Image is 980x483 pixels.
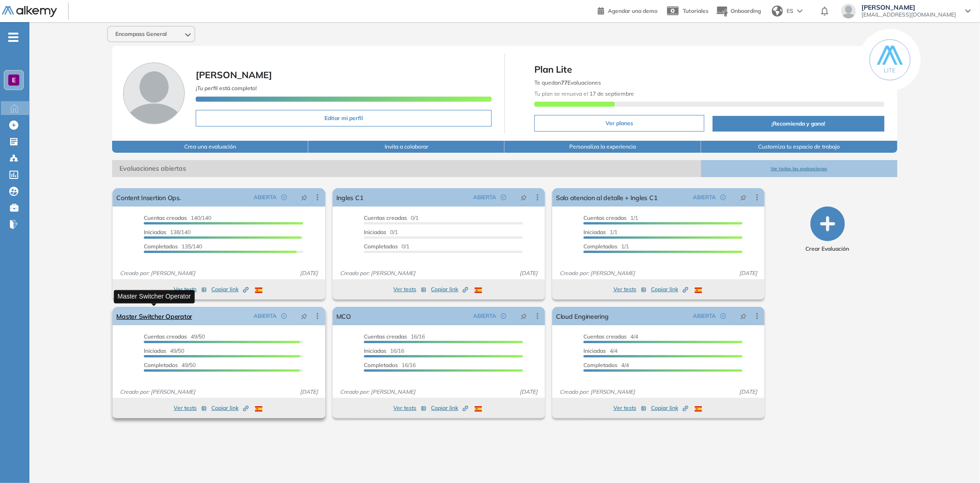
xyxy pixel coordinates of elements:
[144,214,187,221] span: Cuentas creadas
[364,214,407,221] span: Cuentas creadas
[583,333,627,340] span: Cuentas creadas
[144,362,196,368] span: 49/50
[651,285,688,293] span: Copiar link
[196,69,272,80] span: [PERSON_NAME]
[556,188,657,207] a: Solo atencion al detalle + Ingles C1
[431,404,468,412] span: Copiar link
[211,284,249,295] button: Copiar link
[144,243,202,250] span: 135/140
[797,9,803,13] img: arrow
[514,309,534,323] button: pushpin
[695,287,702,293] img: ESP
[701,160,897,177] button: Ver todas las evaluaciones
[144,347,184,354] span: 49/50
[364,362,416,368] span: 16/16
[174,284,207,295] button: Ver tests
[211,404,249,412] span: Copiar link
[516,388,541,396] span: [DATE]
[651,284,688,295] button: Copiar link
[583,362,629,368] span: 4/4
[475,287,482,293] img: ESP
[254,312,277,320] span: ABIERTA
[861,11,956,18] span: [EMAIL_ADDRESS][DOMAIN_NAME]
[301,312,307,320] span: pushpin
[583,333,638,340] span: 4/4
[364,333,407,340] span: Cuentas creadas
[534,63,884,76] span: Plan Lite
[364,243,398,250] span: Completados
[144,333,205,340] span: 49/50
[364,243,409,250] span: 0/1
[521,194,527,201] span: pushpin
[8,36,18,38] i: -
[733,190,753,205] button: pushpin
[294,190,314,205] button: pushpin
[336,307,351,325] a: MCO
[651,402,688,414] button: Copiar link
[501,313,506,319] span: check-circle
[281,195,287,200] span: check-circle
[296,269,322,277] span: [DATE]
[588,90,634,97] b: 17 de septiembre
[364,333,425,340] span: 16/16
[701,141,897,153] button: Customiza tu espacio de trabajo
[720,313,726,319] span: check-circle
[695,406,702,412] img: ESP
[583,243,617,250] span: Completados
[336,388,419,396] span: Creado por: [PERSON_NAME]
[556,307,608,325] a: Cloud Engineering
[364,362,398,368] span: Completados
[598,5,657,16] a: Agendar una demo
[583,347,606,354] span: Iniciadas
[2,6,57,17] img: Logo
[364,347,386,354] span: Iniciadas
[583,214,627,221] span: Cuentas creadas
[740,194,747,201] span: pushpin
[255,406,262,412] img: ESP
[561,79,567,86] b: 77
[12,76,16,84] span: E
[115,30,167,38] span: Encompass General
[431,402,468,414] button: Copiar link
[211,285,249,293] span: Copiar link
[112,160,701,177] span: Evaluaciones abiertas
[736,269,761,277] span: [DATE]
[196,110,492,126] button: Editar mi perfil
[336,188,363,207] a: Ingles C1
[393,284,426,295] button: Ver tests
[733,309,753,323] button: pushpin
[144,362,178,368] span: Completados
[720,195,726,200] span: check-circle
[583,229,617,236] span: 1/1
[473,193,496,201] span: ABIERTA
[294,309,314,323] button: pushpin
[787,7,793,15] span: ES
[144,333,187,340] span: Cuentas creadas
[431,285,468,293] span: Copiar link
[336,269,419,277] span: Creado por: [PERSON_NAME]
[116,388,199,396] span: Creado por: [PERSON_NAME]
[772,6,783,17] img: world
[534,79,601,86] span: Te quedan Evaluaciones
[514,190,534,205] button: pushpin
[934,439,980,483] iframe: Chat Widget
[583,229,606,236] span: Iniciadas
[501,195,506,200] span: check-circle
[254,193,277,201] span: ABIERTA
[861,4,956,11] span: [PERSON_NAME]
[255,287,262,293] img: ESP
[651,404,688,412] span: Copiar link
[364,214,419,221] span: 0/1
[116,269,199,277] span: Creado por: [PERSON_NAME]
[731,7,761,14] span: Onboarding
[583,347,617,354] span: 4/4
[144,229,191,236] span: 138/140
[521,312,527,320] span: pushpin
[713,116,884,132] button: ¡Recomienda y gana!
[934,439,980,483] div: Widget de chat
[806,245,850,253] span: Crear Evaluación
[301,194,307,201] span: pushpin
[431,284,468,295] button: Copiar link
[174,402,207,414] button: Ver tests
[583,243,629,250] span: 1/1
